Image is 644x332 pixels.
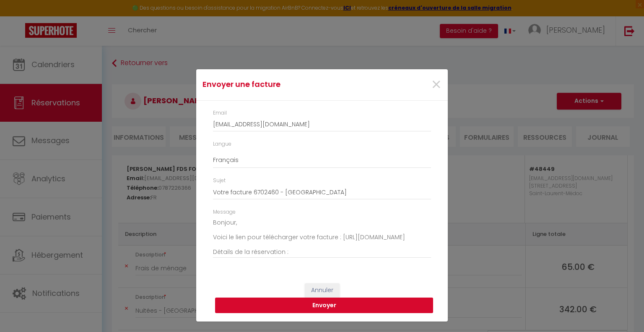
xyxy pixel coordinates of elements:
label: Message [213,208,236,216]
button: Annuler [305,283,340,298]
button: Close [431,76,441,94]
label: Sujet [213,177,226,185]
button: Ouvrir le widget de chat LiveChat [7,3,32,29]
button: Envoyer [215,298,433,314]
label: Langue [213,140,231,148]
h4: Envoyer une facture [203,78,358,90]
label: Email [213,109,227,117]
span: × [431,72,441,97]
